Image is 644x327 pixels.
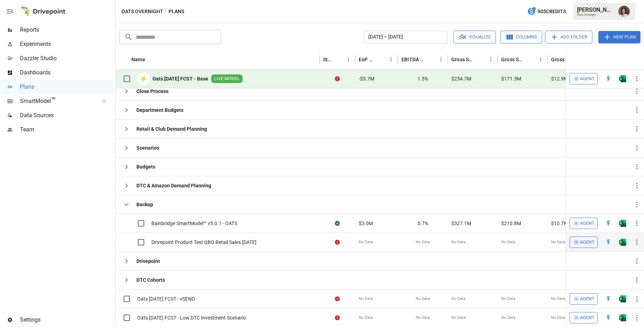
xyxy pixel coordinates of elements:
button: Sort [526,54,536,64]
button: Add Folder [545,31,592,43]
button: EBITDA Margin column menu [436,54,446,64]
b: Drivepoint [136,258,160,265]
span: $12.9M [551,75,568,82]
button: Sort [426,54,436,64]
span: Reports [20,26,114,34]
img: quick-edit-flash.b8aec18c.svg [605,239,612,246]
span: -$5.7M [359,75,374,82]
button: Agent [570,237,598,248]
span: Experiments [20,40,114,48]
button: Sort [146,54,156,64]
span: Agent [580,238,594,246]
div: Open in Excel [619,75,626,82]
div: Open in Quick Edit [605,220,612,227]
span: Oats [DATE] FCST - vSEND [137,295,195,302]
button: EoP Cash column menu [386,54,396,64]
img: excel-icon.76473adf.svg [619,220,626,227]
span: LIVE MODEL [211,76,243,82]
span: 1.5% [417,75,428,82]
b: DTC & Amazon Demand Planning [136,182,211,189]
div: Open in Excel [619,295,626,302]
img: excel-icon.76473adf.svg [619,314,626,321]
img: excel-icon.76473adf.svg [619,75,626,82]
span: Dashboards [20,68,114,77]
span: Bainbridge SmartModel™ v5.0.1 - OATS [151,220,237,227]
span: $210.8M [501,220,521,227]
button: New Plan [598,31,640,43]
div: Gross Sales [451,57,475,62]
div: Error during sync. [335,314,340,321]
button: Agent [570,312,598,323]
div: Error during sync. [335,75,340,82]
button: [DATE] – [DATE] [364,31,447,43]
b: Department Budgets [136,107,183,114]
div: Open in Quick Edit [605,239,612,246]
span: No Data [501,239,515,245]
span: No Data [451,296,466,302]
b: Oats [DATE] FCST - Base [152,75,208,82]
div: Open in Excel [619,239,626,246]
span: Settings [20,316,114,324]
span: $254.7M [451,75,471,82]
div: Oats Overnight [577,13,614,16]
span: $327.1M [451,220,471,227]
span: Plans [20,83,114,91]
button: Gross Sales: DTC Online column menu [536,54,546,64]
button: Sort [634,54,644,64]
span: Agent [580,314,594,322]
b: Retail & Club Demand Planning [136,125,207,133]
span: Oats [DATE] FCST - Low DTC Investment Scenario [137,314,246,321]
button: Oats Overnight [121,7,163,16]
div: ⚡ [137,73,150,85]
div: Name [131,57,145,62]
div: Open in Excel [619,220,626,227]
b: DTC Cohorts [136,276,165,284]
div: Open in Quick Edit [605,295,612,302]
img: quick-edit-flash.b8aec18c.svg [605,75,612,82]
span: No Data [359,296,373,302]
button: Agent [570,73,598,84]
b: Scenarios [136,144,159,151]
img: quick-edit-flash.b8aec18c.svg [605,220,612,227]
img: excel-icon.76473adf.svg [619,239,626,246]
b: Budgets [136,163,155,170]
div: Error during sync. [335,295,340,302]
span: Drivepoint Product Test QBO Retail Sales [DATE] [151,239,256,246]
div: Open in Quick Edit [605,75,612,82]
span: 905 Credits [537,7,566,16]
span: $171.3M [501,75,521,82]
div: Error during sync. [335,239,340,246]
div: / [165,7,167,16]
div: Gross Sales: Marketplace [551,57,575,62]
b: Backup [136,201,153,208]
div: Open in Excel [619,314,626,321]
button: Franziska Ibscher [614,1,634,21]
span: ™ [51,96,56,105]
span: $10.7M [551,220,568,227]
span: No Data [551,315,565,321]
span: SmartModel [20,97,94,105]
span: No Data [359,315,373,321]
span: No Data [501,315,515,321]
span: Team [20,125,114,134]
img: quick-edit-flash.b8aec18c.svg [605,314,612,321]
span: No Data [451,315,466,321]
span: No Data [359,239,373,245]
button: Sort [376,54,386,64]
button: Columns [500,31,542,43]
div: EoP Cash [359,57,375,62]
span: No Data [416,315,430,321]
span: No Data [501,296,515,302]
span: No Data [551,296,565,302]
span: Data Sources [20,111,114,120]
img: Franziska Ibscher [618,6,630,17]
b: Close Process [136,88,168,95]
span: Agent [580,219,594,228]
span: No Data [416,239,430,245]
div: EBITDA Margin [401,57,425,62]
span: No Data [551,239,565,245]
div: Gross Sales: DTC Online [501,57,525,62]
button: Sort [476,54,486,64]
img: excel-icon.76473adf.svg [619,295,626,302]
